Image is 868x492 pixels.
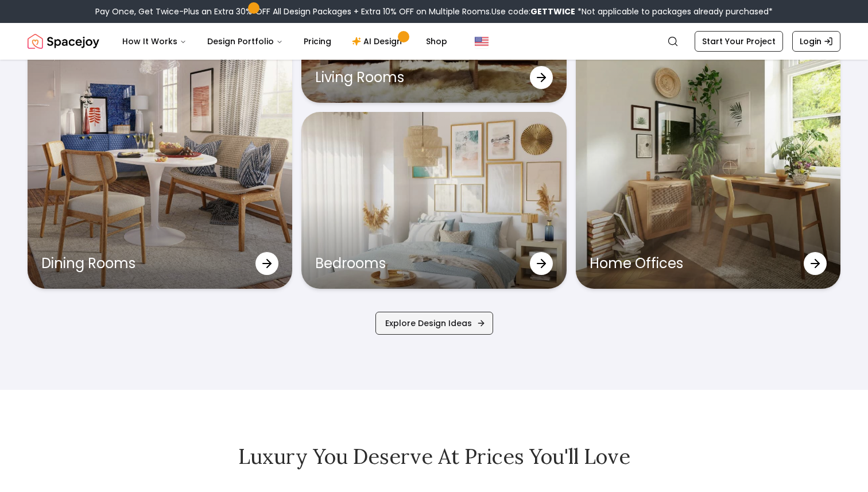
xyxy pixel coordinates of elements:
a: BedroomsBedrooms [301,112,566,289]
nav: Global [28,23,840,60]
a: Explore Design Ideas [375,312,493,335]
p: Living Rooms [315,68,404,87]
span: Use code: [491,6,575,17]
nav: Main [113,30,456,53]
a: Shop [417,30,456,53]
div: Pay Once, Get Twice-Plus an Extra 30% OFF All Design Packages + Extra 10% OFF on Multiple Rooms. [95,6,773,17]
a: AI Design [343,30,414,53]
a: Start Your Project [695,31,783,52]
img: United States [475,34,489,48]
b: GETTWICE [530,6,575,17]
a: Spacejoy [28,30,99,53]
button: How It Works [113,30,196,53]
a: Pricing [294,30,340,53]
p: Home Offices [590,254,683,273]
img: Spacejoy Logo [28,30,99,53]
a: Dining RoomsDining Rooms [28,19,292,288]
h2: Luxury you deserve at prices you'll love [28,445,840,468]
button: Design Portfolio [198,30,292,53]
a: Login [792,31,840,52]
span: *Not applicable to packages already purchased* [575,6,773,17]
p: Bedrooms [315,254,386,273]
p: Dining Rooms [41,254,135,273]
a: Home OfficesHome Offices [576,19,840,288]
